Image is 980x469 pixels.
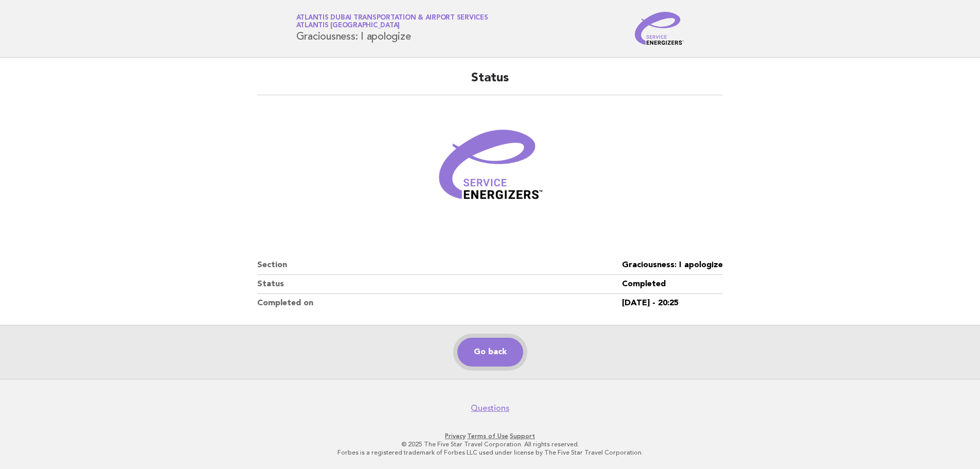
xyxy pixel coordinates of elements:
[622,275,723,294] dd: Completed
[622,294,723,312] dd: [DATE] - 20:25
[257,275,622,294] dt: Status
[257,70,723,95] h2: Status
[175,440,805,448] p: © 2025 The Five Star Travel Corporation. All rights reserved.
[296,23,400,29] span: Atlantis [GEOGRAPHIC_DATA]
[296,14,488,29] a: Atlantis Dubai Transportation & Airport ServicesAtlantis [GEOGRAPHIC_DATA]
[175,432,805,440] p: · ·
[296,15,488,42] h1: Graciousness: I apologize
[467,432,508,440] a: Terms of Use
[471,403,509,413] a: Questions
[635,12,684,45] img: Service Energizers
[257,294,622,312] dt: Completed on
[622,256,723,275] dd: Graciousness: I apologize
[457,338,523,367] a: Go back
[429,108,552,231] img: Verified
[445,432,466,440] a: Privacy
[510,432,535,440] a: Support
[175,448,805,457] p: Forbes is a registered trademark of Forbes LLC used under license by The Five Star Travel Corpora...
[257,256,622,275] dt: Section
